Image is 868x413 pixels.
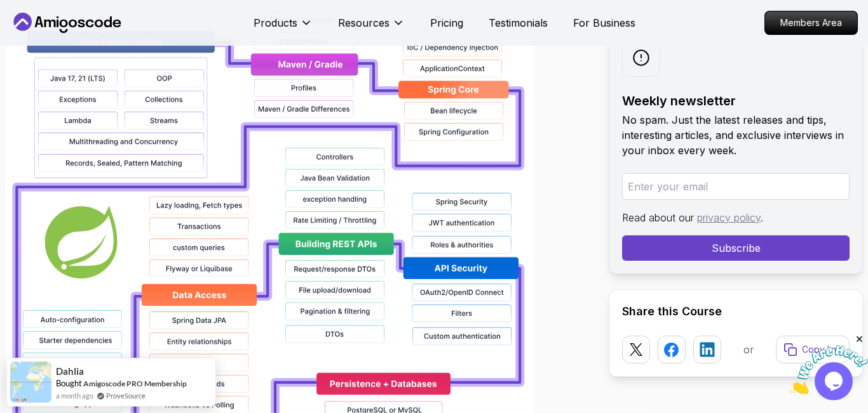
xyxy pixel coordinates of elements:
[338,15,405,41] button: Resources
[743,342,754,357] p: or
[764,11,858,35] a: Members Area
[573,15,635,30] a: For Business
[622,210,850,225] p: Read about our .
[338,15,390,30] p: Resources
[697,211,761,224] a: privacy policy
[489,15,548,30] a: Testimonials
[622,303,850,320] h2: Share this Course
[622,112,850,158] p: No spam. Just the latest releases and tips, interesting articles, and exclusive interviews in you...
[430,15,463,30] a: Pricing
[106,390,146,401] a: ProveSource
[56,366,84,377] span: Dahlia
[789,334,868,394] iframe: chat widget
[83,379,187,388] a: Amigoscode PRO Membership
[254,15,313,41] button: Products
[56,390,93,401] span: a month ago
[254,15,297,30] p: Products
[622,235,850,261] button: Subscribe
[776,336,850,364] button: Copy link
[56,378,82,388] span: Bought
[765,11,857,34] p: Members Area
[622,92,850,110] h2: Weekly newsletter
[10,362,51,403] img: provesource social proof notification image
[622,173,850,200] input: Enter your email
